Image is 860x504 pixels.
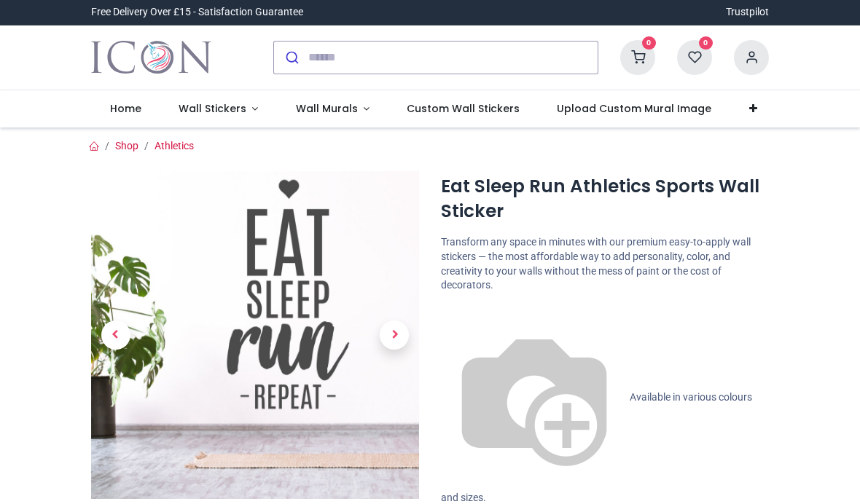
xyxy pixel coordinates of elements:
span: Next [380,320,409,350]
a: Trustpilot [726,5,769,20]
span: Wall Murals [296,101,358,116]
a: Wall Murals [277,90,388,128]
div: Free Delivery Over £15 - Satisfaction Guarantee [91,5,303,20]
span: Upload Custom Mural Image [557,101,711,116]
a: Wall Stickers [160,90,277,128]
button: Submit [274,42,308,74]
a: Previous [91,220,141,449]
span: Home [110,101,141,116]
a: Next [370,220,420,449]
p: Transform any space in minutes with our premium easy-to-apply wall stickers — the most affordable... [441,235,769,292]
span: Custom Wall Stickers [407,101,520,116]
a: 0 [677,50,712,62]
img: color-wheel.png [441,304,628,491]
sup: 0 [699,36,713,50]
a: Athletics [155,140,194,151]
span: Wall Stickers [179,101,246,116]
h1: Eat Sleep Run Athletics Sports Wall Sticker [441,174,769,224]
img: Eat Sleep Run Athletics Sports Wall Sticker [91,171,419,499]
a: Logo of Icon Wall Stickers [91,37,211,78]
a: 0 [620,50,655,62]
span: Available in various colours and sizes. [441,390,752,503]
a: Shop [115,140,138,151]
sup: 0 [642,36,656,50]
img: Icon Wall Stickers [91,37,211,78]
span: Previous [101,320,130,350]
